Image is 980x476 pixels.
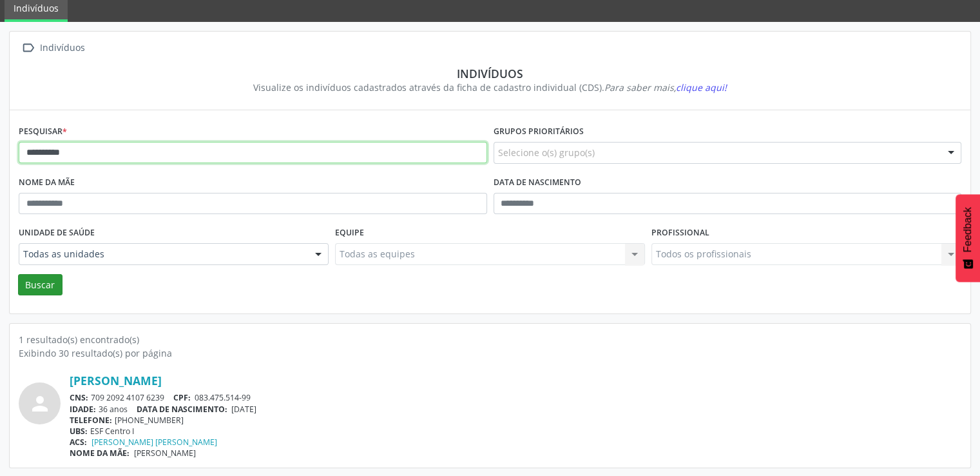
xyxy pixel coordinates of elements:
button: Feedback - Mostrar pesquisa [956,194,980,282]
label: Unidade de saúde [19,223,95,243]
span: Selecione o(s) grupo(s) [498,146,595,159]
span: ACS: [70,437,87,448]
button: Buscar [18,274,62,296]
span: CNS: [70,392,88,403]
label: Equipe [335,223,364,243]
span: Todas as unidades [23,248,302,261]
span: TELEFONE: [70,415,112,426]
a: [PERSON_NAME] [PERSON_NAME] [91,437,217,448]
span: NOME DA MÃE: [70,448,130,459]
span: clique aqui! [676,81,727,94]
label: Profissional [651,223,709,243]
span: DATA DE NASCIMENTO: [137,404,227,415]
label: Pesquisar [19,122,67,142]
span: UBS: [70,426,88,437]
label: Nome da mãe [19,173,75,193]
span: 083.475.514-99 [195,392,251,403]
label: Data de nascimento [494,173,581,193]
a: [PERSON_NAME] [70,373,162,388]
div: 1 resultado(s) encontrado(s) [19,333,961,346]
div: Visualize os indivíduos cadastrados através da ficha de cadastro individual (CDS). [28,81,952,94]
a:  Indivíduos [19,39,87,57]
i: Para saber mais, [604,81,727,94]
div: Exibindo 30 resultado(s) por página [19,346,961,360]
span: Feedback [962,207,974,252]
div: [PHONE_NUMBER] [70,415,961,426]
span: [DATE] [231,404,256,415]
i: person [28,392,52,415]
div: Indivíduos [37,39,87,57]
div: 36 anos [70,404,961,415]
span: CPF: [173,392,191,403]
span: [PERSON_NAME] [134,448,196,459]
span: IDADE: [70,404,96,415]
i:  [19,39,37,57]
label: Grupos prioritários [494,122,584,142]
div: 709 2092 4107 6239 [70,392,961,403]
div: Indivíduos [28,66,952,81]
div: ESF Centro I [70,426,961,437]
